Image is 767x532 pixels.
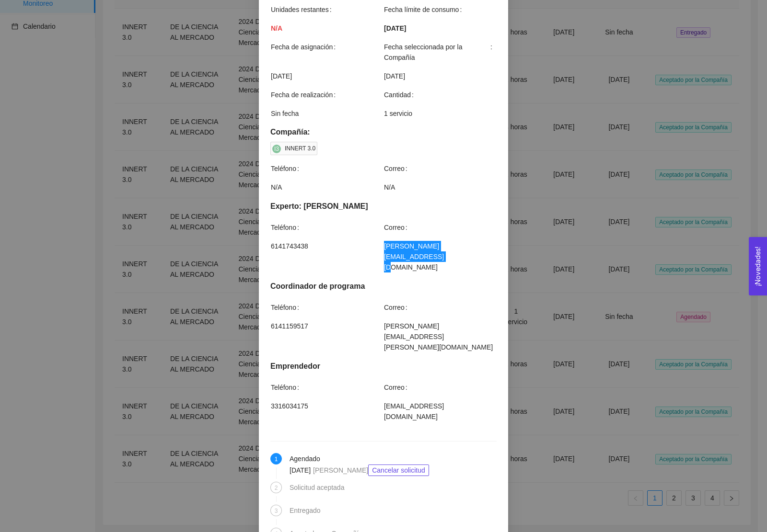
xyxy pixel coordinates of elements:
div: Emprendedor [270,360,497,372]
span: [DATE] [271,71,383,81]
span: Correo [384,302,411,313]
span: 3316034175 [271,401,383,411]
span: Teléfono [271,222,303,233]
div: Experto: [PERSON_NAME] [270,200,497,212]
span: 6141159517 [271,321,383,331]
span: Fecha de asignación [271,42,339,52]
span: 6141743438 [271,241,383,251]
span: Fecha seleccionada por la Compañía [384,42,496,63]
span: 1 [275,456,278,463]
span: Teléfono [271,382,303,393]
button: Cancelar solicitud [368,464,429,476]
span: [PERSON_NAME][EMAIL_ADDRESS][DOMAIN_NAME] [384,241,496,272]
span: 3 [275,508,278,514]
span: 1 servicio [384,108,496,119]
span: Correo [384,222,411,233]
h5: Compañía: [270,126,497,138]
strong: N/A [271,24,282,32]
span: Teléfono [271,163,303,174]
span: Teléfono [271,302,303,313]
span: I3 [274,146,279,152]
div: Coordinador de programa [270,280,497,292]
span: Correo [384,382,411,393]
span: [PERSON_NAME][EMAIL_ADDRESS][PERSON_NAME][DOMAIN_NAME] [384,321,496,352]
span: [DATE] [290,466,311,474]
span: Unidades restantes [271,4,336,15]
div: INNERT 3.0 [285,144,315,153]
div: Agendado [290,453,326,464]
span: Fecha límite de consumo [384,4,465,15]
span: Cancelar solicitud [372,465,425,475]
span: Fecha de realización [271,90,339,100]
span: N/A [384,182,496,192]
div: Solicitud aceptada [290,482,350,493]
span: N/A [271,182,383,192]
span: 2 [275,485,278,491]
span: [PERSON_NAME] [313,466,368,474]
span: Sin fecha [271,108,383,119]
span: Cantidad [384,90,418,100]
span: Correo [384,163,411,174]
div: Entregado [290,505,326,516]
button: Open Feedback Widget [749,237,767,295]
span: [EMAIL_ADDRESS][DOMAIN_NAME] [384,401,496,422]
span: [DATE] [384,23,406,34]
span: [DATE] [384,71,496,81]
